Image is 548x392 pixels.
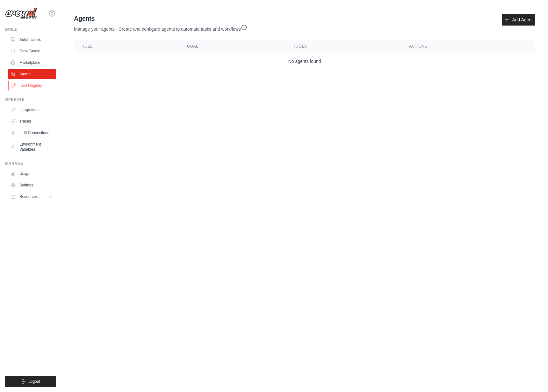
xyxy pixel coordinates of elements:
a: Automations [8,34,56,45]
th: Role [74,40,179,53]
h2: Agents [74,14,247,23]
div: Operate [5,97,56,102]
a: Agents [8,69,56,79]
p: Manage your agents - Create and configure agents to automate tasks and workflows [74,23,247,32]
a: Settings [8,180,56,190]
img: Logo [5,7,37,19]
a: Environment Variables [8,139,56,155]
a: Integrations [8,105,56,115]
span: Resources [19,194,38,199]
div: Build [5,27,56,32]
a: Marketplace [8,57,56,68]
th: Actions [401,40,535,53]
th: Tools [285,40,401,53]
div: Manage [5,161,56,166]
td: No agents found [74,53,535,70]
a: Usage [8,169,56,179]
a: Crew Studio [8,46,56,56]
a: Tool Registry [8,80,56,91]
button: Logout [5,376,56,387]
a: Traces [8,116,56,126]
th: Goal [179,40,285,53]
span: Logout [28,379,40,384]
a: Add Agent [502,14,535,26]
a: LLM Connections [8,128,56,138]
button: Resources [8,192,56,202]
